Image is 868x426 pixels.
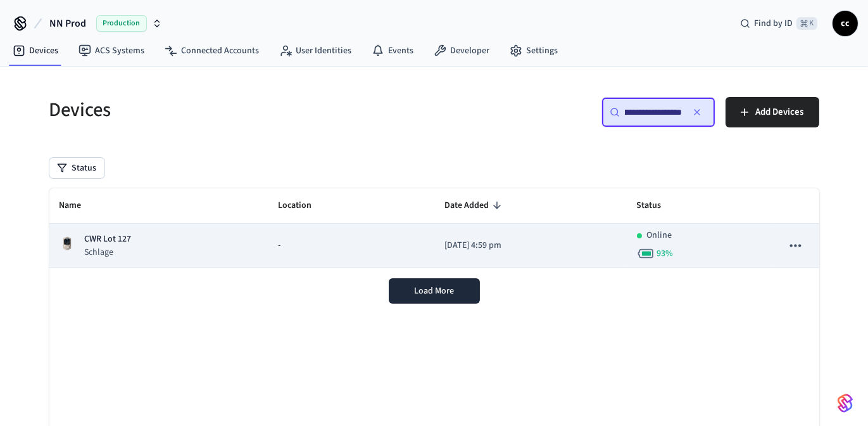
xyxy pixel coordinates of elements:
table: sticky table [49,188,819,268]
a: Developer [424,39,500,62]
span: ⌘ K [796,17,817,30]
div: Find by ID⌘ K [730,12,827,35]
p: Online [647,229,672,242]
span: Location [278,196,328,216]
a: Connected Accounts [154,39,269,62]
span: Load More [414,285,454,297]
a: Settings [500,39,568,62]
span: Status [637,196,678,216]
span: - [278,239,280,252]
span: Find by ID [754,17,793,30]
span: Add Devices [756,104,804,120]
a: User Identities [269,39,362,62]
span: NN Prod [49,16,86,31]
button: cc [833,11,858,36]
span: Name [60,196,98,216]
p: Schlage [85,246,132,259]
p: CWR Lot 127 [85,233,132,246]
img: Schlage Sense Smart Deadbolt with Camelot Trim, Front [60,236,75,251]
img: SeamLogoGradient.69752ec5.svg [838,393,853,413]
span: Production [96,15,147,32]
h5: Devices [49,97,427,123]
a: Events [362,39,424,62]
span: cc [834,12,857,35]
span: 93 % [657,247,674,260]
p: [DATE] 4:59 pm [444,239,616,252]
a: ACS Systems [68,39,154,62]
button: Add Devices [726,97,819,127]
button: Status [49,158,104,178]
span: Date Added [444,196,505,216]
button: Load More [389,278,480,304]
a: Devices [3,39,68,62]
